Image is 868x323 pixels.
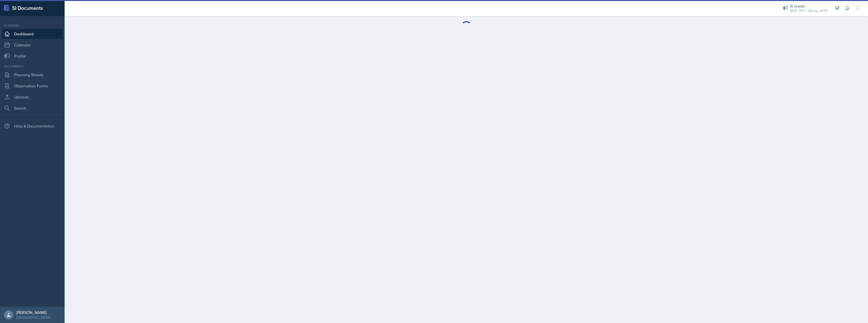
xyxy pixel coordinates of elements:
div: [GEOGRAPHIC_DATA] [16,315,50,320]
a: Calendar [2,40,63,50]
a: Search [2,103,63,113]
a: Profile [2,51,63,61]
div: Documents [2,64,63,69]
div: BIOL 1107 / Spring 2025 [790,8,828,13]
div: Help & Documentation [2,121,63,131]
div: Si leader [790,3,828,9]
div: [PERSON_NAME] [16,310,50,315]
a: Uploads [2,92,63,102]
a: Observation Forms [2,81,63,91]
a: Planning Sheets [2,70,63,80]
div: Si leader [2,23,63,28]
a: Dashboard [2,29,63,39]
